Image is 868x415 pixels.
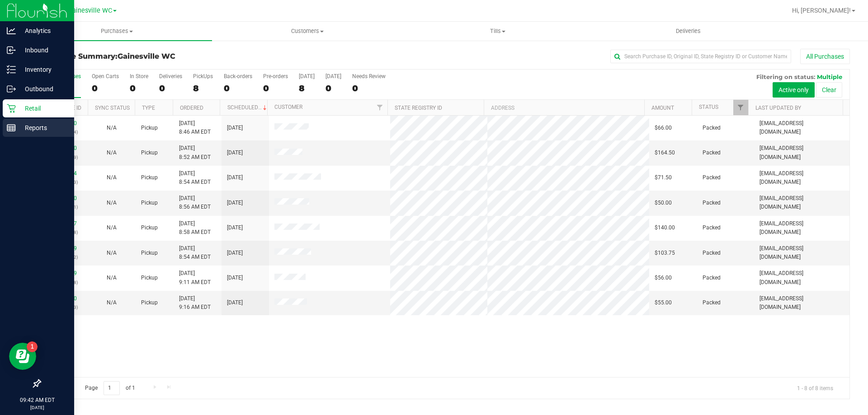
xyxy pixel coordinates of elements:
[402,22,593,41] a: Tills
[107,199,117,207] button: N/A
[227,199,243,207] span: [DATE]
[179,194,211,211] span: [DATE] 8:56 AM EDT
[325,73,341,79] div: [DATE]
[107,224,117,231] span: Not Applicable
[179,169,211,187] span: [DATE] 8:54 AM EDT
[22,22,212,41] a: Purchases
[759,119,844,136] span: [EMAIL_ADDRESS][DOMAIN_NAME]
[52,295,77,302] a: 11841910
[16,103,70,114] p: Retail
[263,83,288,93] div: 0
[227,173,243,182] span: [DATE]
[179,144,211,161] span: [DATE] 8:52 AM EDT
[193,83,213,93] div: 8
[227,104,269,111] a: Scheduled
[759,144,844,161] span: [EMAIL_ADDRESS][DOMAIN_NAME]
[703,124,721,132] span: Packed
[299,73,315,79] div: [DATE]
[7,84,16,93] inline-svg: Outbound
[755,105,801,111] a: Last Updated By
[773,82,815,98] button: Active only
[227,298,243,307] span: [DATE]
[77,381,142,395] span: Page of 1
[299,83,315,93] div: 8
[403,27,592,35] span: Tills
[703,149,721,157] span: Packed
[703,249,721,257] span: Packed
[52,245,77,252] a: 11841779
[759,244,844,261] span: [EMAIL_ADDRESS][DOMAIN_NAME]
[655,173,672,182] span: $71.50
[141,199,158,207] span: Pickup
[759,219,844,237] span: [EMAIL_ADDRESS][DOMAIN_NAME]
[141,124,158,132] span: Pickup
[664,27,713,35] span: Deliveries
[141,149,158,157] span: Pickup
[27,341,38,352] iframe: Resource center unread badge
[179,219,211,237] span: [DATE] 8:58 AM EDT
[816,82,842,98] button: Clear
[484,100,644,116] th: Address
[733,100,748,115] a: Filter
[141,173,158,182] span: Pickup
[107,298,117,307] button: N/A
[703,224,721,232] span: Packed
[224,83,252,93] div: 0
[179,119,211,136] span: [DATE] 8:46 AM EDT
[703,173,721,182] span: Packed
[792,7,851,14] span: Hi, [PERSON_NAME]!
[107,249,117,257] button: N/A
[7,104,16,113] inline-svg: Retail
[107,274,117,282] button: N/A
[107,174,117,181] span: Not Applicable
[212,27,402,35] span: Customers
[274,104,302,110] a: Customer
[817,73,842,80] span: Multiple
[52,195,77,201] a: 11841690
[179,269,211,286] span: [DATE] 9:11 AM EDT
[52,120,77,126] a: 11841480
[142,105,155,111] a: Type
[141,224,158,232] span: Pickup
[4,404,70,411] p: [DATE]
[141,274,158,282] span: Pickup
[52,145,77,151] a: 11841510
[800,49,850,64] button: All Purchases
[610,50,791,63] input: Search Purchase ID, Original ID, State Registry ID or Customer Name...
[395,105,442,111] a: State Registry ID
[52,270,77,276] a: 11841909
[756,73,815,80] span: Filtering on status:
[7,26,16,35] inline-svg: Analytics
[130,73,148,79] div: In Store
[107,173,117,182] button: N/A
[107,149,117,156] span: Not Applicable
[227,124,243,132] span: [DATE]
[141,298,158,307] span: Pickup
[118,52,175,61] span: Gainesville WC
[7,46,16,55] inline-svg: Inbound
[325,83,341,93] div: 0
[352,73,386,79] div: Needs Review
[22,27,212,35] span: Purchases
[107,275,117,281] span: Not Applicable
[352,83,386,93] div: 0
[759,194,844,211] span: [EMAIL_ADDRESS][DOMAIN_NAME]
[16,122,70,133] p: Reports
[179,244,211,261] span: [DATE] 8:54 AM EDT
[759,169,844,187] span: [EMAIL_ADDRESS][DOMAIN_NAME]
[7,123,16,132] inline-svg: Reports
[9,343,36,370] iframe: Resource center
[790,381,840,395] span: 1 - 8 of 8 items
[212,22,402,41] a: Customers
[227,149,243,157] span: [DATE]
[180,105,203,111] a: Ordered
[104,381,120,395] input: 1
[52,220,77,227] a: 11841747
[7,65,16,74] inline-svg: Inventory
[227,224,243,232] span: [DATE]
[193,73,213,79] div: PickUps
[655,149,675,157] span: $164.50
[655,249,675,257] span: $103.75
[141,249,158,257] span: Pickup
